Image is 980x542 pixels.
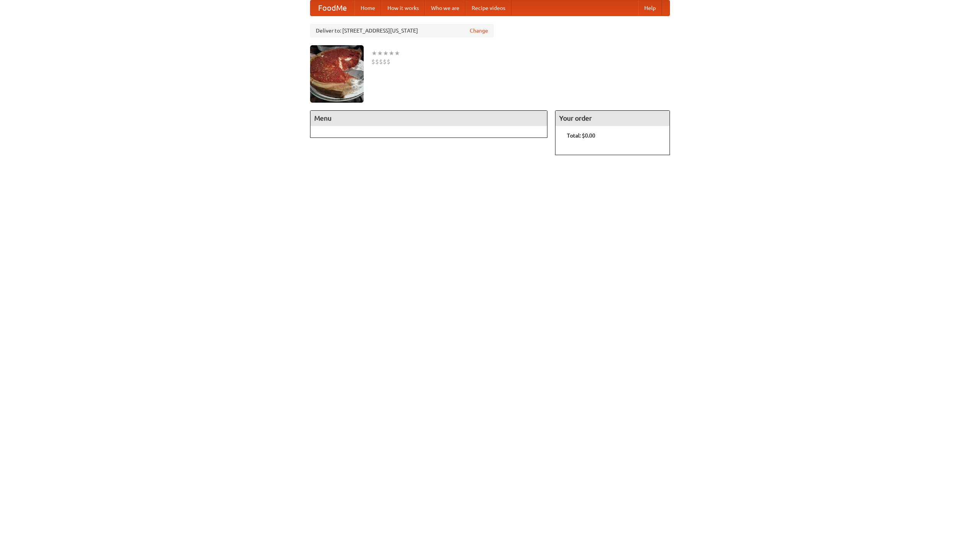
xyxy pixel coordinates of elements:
[379,57,383,66] li: $
[470,27,488,34] a: Change
[381,0,425,16] a: How it works
[354,0,381,16] a: Home
[371,49,377,57] li: ★
[638,0,662,16] a: Help
[465,0,511,16] a: Recipe videos
[389,49,394,57] li: ★
[371,57,375,66] li: $
[377,49,383,57] li: ★
[310,111,547,126] h4: Menu
[387,57,390,66] li: $
[394,49,400,57] li: ★
[425,0,465,16] a: Who we are
[383,49,389,57] li: ★
[310,24,494,38] div: Deliver to: [STREET_ADDRESS][US_STATE]
[375,57,379,66] li: $
[383,57,387,66] li: $
[310,45,364,103] img: angular.jpg
[310,0,354,16] a: FoodMe
[567,133,595,139] b: Total: $0.00
[555,111,670,126] h4: Your order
